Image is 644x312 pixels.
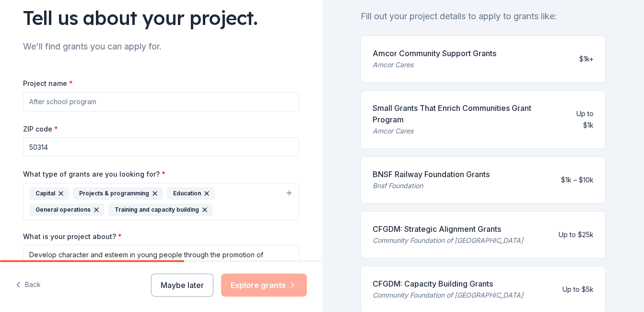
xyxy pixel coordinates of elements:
div: Fill out your project details to apply to grants like: [361,9,606,24]
input: After school program [23,92,299,111]
div: Bnsf Foundation [373,180,490,192]
div: BNSF Railway Foundation Grants [373,168,490,180]
div: Amcor Cares [373,59,496,71]
button: Maybe later [151,274,213,297]
div: Tell us about your project. [23,4,299,31]
div: Education [167,187,215,200]
div: Capital [29,187,69,200]
div: $1k+ [579,53,594,65]
div: CFGDM: Strategic Alignment Grants [373,223,523,235]
label: Project name [23,79,73,88]
div: Up to $5k [562,284,594,295]
div: CFGDM: Capacity Building Grants [373,278,523,289]
input: 12345 (U.S. only) [23,137,299,156]
label: ZIP code [23,124,58,134]
div: Small Grants That Enrich Communities Grant Program [373,102,558,125]
div: $1k – $10k [561,174,594,186]
div: Amcor Community Support Grants [373,48,496,59]
div: Training and capacity building [108,204,213,216]
div: Projects & programming [73,187,163,200]
div: Community Foundation of [GEOGRAPHIC_DATA] [373,235,523,246]
textarea: Develop character and esteem in young people through the promotion of academics, social skill bui... [23,245,299,283]
div: General operations [29,204,105,216]
div: We'll find grants you can apply for. [23,39,299,54]
button: CapitalProjects & programmingEducationGeneral operationsTraining and capacity building [23,183,299,220]
label: What is your project about? [23,232,122,241]
button: Back [15,275,41,295]
div: Community Foundation of [GEOGRAPHIC_DATA] [373,289,523,301]
div: Up to $25k [559,229,594,240]
div: Up to $1k [565,108,594,131]
div: Amcor Cares [373,125,558,137]
label: What type of grants are you looking for? [23,169,165,179]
